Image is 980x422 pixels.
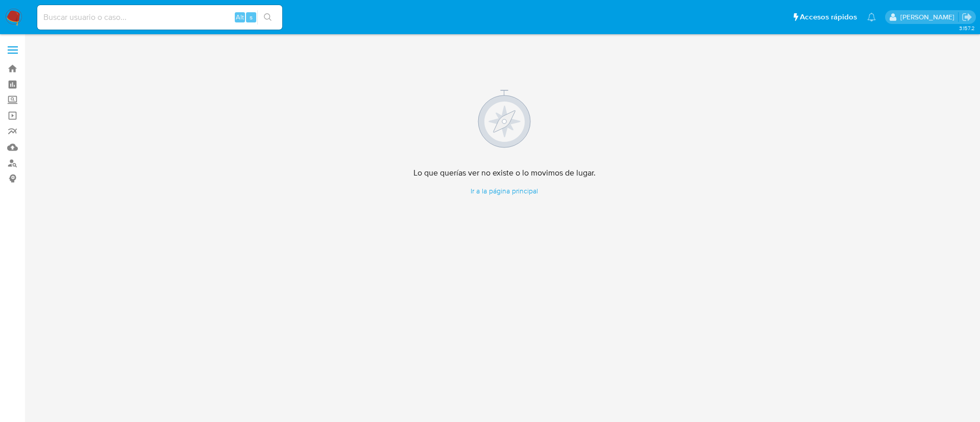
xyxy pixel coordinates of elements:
button: search-icon [257,10,278,24]
span: Accesos rápidos [800,12,857,22]
a: Ir a la página principal [413,186,596,196]
span: Alt [236,12,244,22]
a: Salir [962,12,972,22]
input: Buscar usuario o caso... [37,11,282,24]
a: Notificaciones [867,13,876,21]
span: s [250,12,253,22]
h4: Lo que querías ver no existe o lo movimos de lugar. [413,168,596,178]
p: alicia.aldreteperez@mercadolibre.com.mx [900,12,958,22]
